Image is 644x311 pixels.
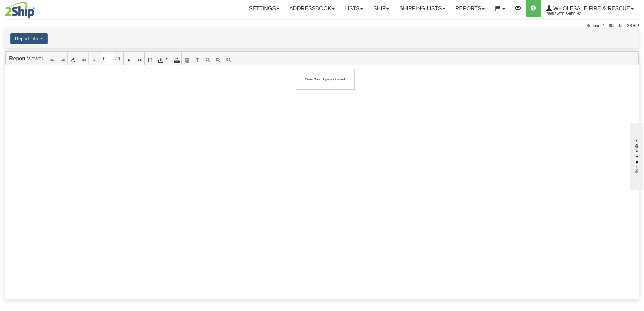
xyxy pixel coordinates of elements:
[145,52,155,65] a: Toggle Print Preview
[9,55,43,61] a: Report Viewer
[300,72,351,86] div: Done. Total 1 pages loaded.
[546,10,597,17] span: 2565 / WFR Shipping
[284,0,340,17] a: Addressbook
[115,55,117,62] span: /
[171,52,182,65] a: Print
[10,33,48,44] button: Report Filters
[394,0,450,17] a: Shipping lists
[552,6,630,12] span: WHOLESALE FIRE & RESCUE
[450,0,490,17] a: Reports
[244,0,284,17] a: Settings
[541,0,639,17] a: WHOLESALE FIRE & RESCUE 2565 / WFR Shipping
[155,52,171,65] a: Export
[5,6,63,11] div: live help - online
[5,2,35,19] img: logo2565.jpg
[628,121,643,190] iframe: chat widget
[134,52,145,65] a: Last Page
[124,52,134,65] a: Next Page
[368,0,394,17] a: Ship
[340,0,368,17] a: Lists
[68,52,78,65] a: Refresh
[118,55,121,62] span: 1
[5,23,639,29] div: Support: 1 - 855 - 55 - 2SHIP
